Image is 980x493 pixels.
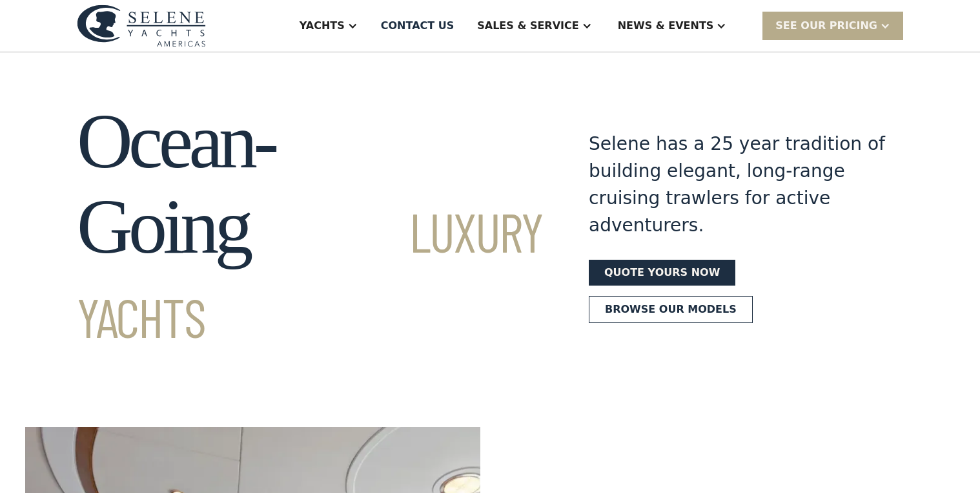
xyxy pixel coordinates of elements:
[589,260,735,286] a: Quote yours now
[77,198,542,349] span: Luxury Yachts
[477,18,578,34] div: Sales & Service
[77,5,206,47] img: logo
[775,18,877,34] div: SEE Our Pricing
[762,12,903,39] div: SEE Our Pricing
[381,18,454,34] div: Contact US
[618,18,714,34] div: News & EVENTS
[589,131,886,239] div: Selene has a 25 year tradition of building elegant, long-range cruising trawlers for active adven...
[589,296,753,323] a: Browse our models
[77,99,542,355] h1: Ocean-Going
[300,18,345,34] div: Yachts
